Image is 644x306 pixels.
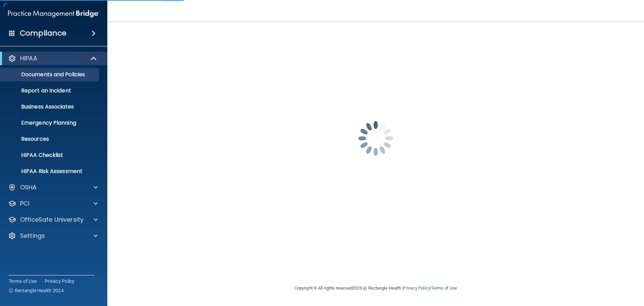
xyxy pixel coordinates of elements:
[4,87,96,94] p: Report an Incident
[20,232,45,240] p: Settings
[4,136,96,142] p: Resources
[253,277,498,299] div: Copyright © All rights reserved 2025 @ Rectangle Health | |
[9,278,37,285] a: Terms of Use
[8,216,98,224] a: OfficeSafe University
[342,105,409,172] img: spinner.e123f6fc.gif
[9,287,64,294] span: Ⓒ Rectangle Health 2024
[431,286,457,291] a: Terms of Use
[20,54,37,62] p: HIPAA
[4,152,96,159] p: HIPAA Checklist
[8,7,99,20] img: PMB logo
[4,120,96,126] p: Emergency Planning
[8,232,98,240] a: Settings
[20,216,84,224] p: OfficeSafe University
[8,183,98,191] a: OSHA
[20,29,66,38] h4: Compliance
[8,200,98,208] a: PCI
[8,54,97,62] a: HIPAA
[20,200,30,208] p: PCI
[4,71,96,78] p: Documents and Policies
[20,183,37,191] p: OSHA
[4,168,96,175] p: HIPAA Risk Assessment
[4,103,96,110] p: Business Associates
[45,278,75,285] a: Privacy Policy
[403,286,430,291] a: Privacy Policy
